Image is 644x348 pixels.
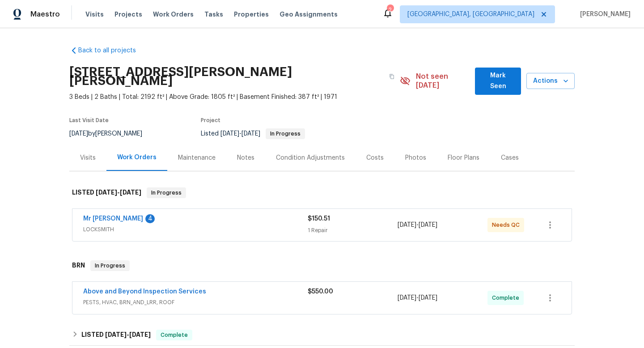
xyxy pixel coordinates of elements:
div: BRN In Progress [69,251,575,280]
div: Cases [501,153,519,162]
span: [GEOGRAPHIC_DATA], [GEOGRAPHIC_DATA] [407,10,534,19]
button: Copy Address [384,68,400,85]
span: Projects [114,10,142,19]
div: Work Orders [117,153,157,162]
span: Work Orders [153,10,194,19]
span: Actions [534,76,568,87]
div: Condition Adjustments [276,153,345,162]
div: Visits [80,153,96,162]
span: Visits [85,10,104,19]
span: [DATE] [398,222,416,228]
span: LOCKSMITH [83,225,308,234]
span: [DATE] [398,295,416,301]
button: Mark Seen [475,68,521,95]
div: by [PERSON_NAME] [69,128,153,139]
span: [DATE] [419,222,437,228]
a: Mr [PERSON_NAME] [83,216,143,222]
div: 2 [387,5,393,14]
span: $150.51 [308,216,330,222]
span: 3 Beds | 2 Baths | Total: 2192 ft² | Above Grade: 1805 ft² | Basement Finished: 387 ft² | 1971 [69,93,400,102]
span: Project [201,118,220,123]
span: - [398,221,437,229]
button: Actions [526,73,575,89]
span: Tasks [204,11,223,17]
span: - [105,331,151,338]
span: [DATE] [69,131,88,137]
span: [DATE] [220,131,239,137]
span: Complete [157,331,191,340]
span: - [96,189,141,195]
span: [DATE] [241,131,260,137]
div: Notes [237,153,254,162]
span: In Progress [267,131,304,136]
span: [DATE] [105,331,127,338]
h2: [STREET_ADDRESS][PERSON_NAME][PERSON_NAME] [69,68,384,85]
span: [DATE] [419,295,437,301]
a: Back to all projects [69,46,155,55]
span: Listed [201,131,305,137]
div: 1 Repair [308,226,398,235]
h6: BRN [72,260,85,271]
span: Complete [492,293,523,302]
div: 4 [145,214,155,223]
h6: LISTED [81,330,151,340]
span: $550.00 [308,289,333,295]
span: Mark Seen [482,70,514,92]
h6: LISTED [72,187,141,198]
span: - [398,293,437,302]
div: LISTED [DATE]-[DATE]Complete [69,324,575,346]
span: [DATE] [120,189,141,195]
span: Not seen [DATE] [416,72,470,90]
span: In Progress [91,261,129,270]
span: [DATE] [96,189,117,195]
span: PESTS, HVAC, BRN_AND_LRR, ROOF [83,298,308,307]
span: Maestro [30,10,60,19]
span: Geo Assignments [280,10,338,19]
div: LISTED [DATE]-[DATE]In Progress [69,178,575,207]
div: Maintenance [178,153,216,162]
span: Needs QC [492,221,523,229]
span: Last Visit Date [69,118,109,123]
div: Floor Plans [448,153,479,162]
span: In Progress [148,188,185,197]
div: Photos [405,153,426,162]
span: [PERSON_NAME] [576,10,631,19]
span: - [220,131,260,137]
span: [DATE] [129,331,151,338]
span: Properties [234,10,269,19]
div: Costs [366,153,384,162]
a: Above and Beyond Inspection Services [83,289,206,295]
